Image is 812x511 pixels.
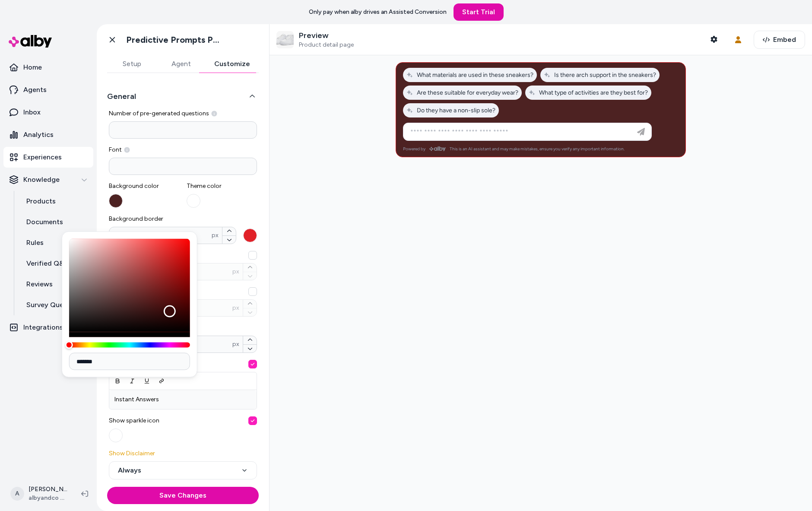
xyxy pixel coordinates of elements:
[18,295,93,315] a: Survey Questions
[773,35,796,45] span: Embed
[3,102,93,123] a: Inbox
[126,35,223,45] h1: Predictive Prompts PDP
[29,494,67,502] span: albyandco SolCon
[248,287,257,296] button: Max height (mobile) px
[9,35,52,48] img: alby Logo
[26,196,56,206] p: Products
[26,238,44,248] p: Rules
[23,85,47,95] p: Agents
[3,169,93,190] button: Knowledge
[243,263,257,272] button: Max height (desktop) px
[18,212,93,232] a: Documents
[222,235,236,244] button: Background borderpx
[109,461,257,479] button: Show Disclaimer
[110,373,125,389] button: Bold (Ctrl+B)
[26,279,53,289] p: Reviews
[29,485,67,494] p: [PERSON_NAME]
[69,343,190,348] div: Hue
[18,232,93,253] a: Rules
[23,152,62,162] p: Experiences
[23,62,42,73] p: Home
[309,8,447,16] p: Only pay when alby drives an Assisted Conversion
[243,344,257,353] button: Background rounded cornerspx
[154,373,169,389] button: Link
[140,373,154,389] button: Underline (Ctrl+I)
[107,487,259,504] button: Save Changes
[754,31,805,49] button: Embed
[454,3,504,21] a: Start Trial
[109,146,257,154] label: Font
[109,416,257,425] span: Show sparkle icon
[69,239,190,332] div: Color
[243,300,257,308] button: Max height (mobile) px
[243,229,257,242] button: Background borderpx
[5,480,74,508] button: A[PERSON_NAME]albyandco SolCon
[222,227,236,235] button: Background borderpx
[3,147,93,168] a: Experiences
[299,31,354,41] p: Preview
[114,395,251,404] p: Instant Answers
[243,308,257,317] button: Max height (mobile) px
[18,274,93,295] a: Reviews
[23,322,63,333] p: Integrations
[109,182,180,190] span: Background color
[125,373,140,389] button: Italic (Ctrl+U)
[3,317,93,338] a: Integrations
[232,340,239,349] span: px
[26,258,72,269] p: Verified Q&As
[212,231,219,240] span: px
[23,175,60,185] p: Knowledge
[109,215,257,223] span: Background border
[232,304,239,312] span: px
[3,57,93,78] a: Home
[23,130,54,140] p: Analytics
[26,217,63,227] p: Documents
[232,267,239,276] span: px
[3,79,93,100] a: Agents
[299,41,354,49] span: Product detail page
[276,31,294,48] img: Air Force 1 - Default Title
[243,272,257,280] button: Max height (desktop) px
[248,251,257,260] button: Max height (desktop) px
[109,449,257,479] label: Show Disclaimer
[109,109,257,118] span: Number of pre-generated questions
[107,90,259,102] button: General
[243,336,257,344] button: Background rounded cornerspx
[206,55,259,73] button: Customize
[3,124,93,145] a: Analytics
[10,487,24,501] span: A
[23,107,41,117] p: Inbox
[107,55,156,73] button: Setup
[18,191,93,212] a: Products
[187,182,257,190] span: Theme color
[156,55,206,73] button: Agent
[109,121,257,139] input: Number of pre-generated questions
[26,300,83,310] p: Survey Questions
[18,253,93,274] a: Verified Q&As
